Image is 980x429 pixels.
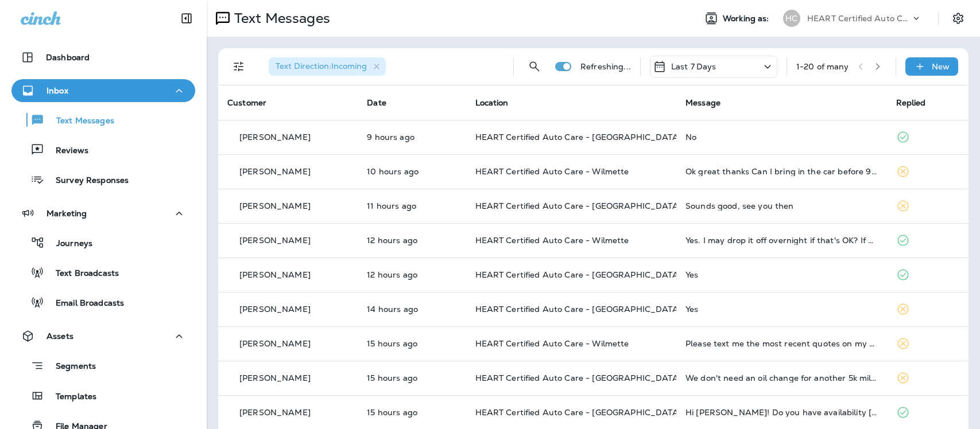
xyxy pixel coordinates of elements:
p: Text Broadcasts [44,268,119,279]
span: Working as: [723,14,772,24]
p: [PERSON_NAME] [239,339,311,348]
div: Please text me the most recent quotes on my Alfa Romeo. Thanks [685,339,878,348]
span: HEART Certified Auto Care - Wilmette [475,338,629,349]
div: Sounds good, see you then [685,201,878,210]
div: Yes [685,305,878,314]
button: Search Messages [523,55,546,78]
span: HEART Certified Auto Care - [GEOGRAPHIC_DATA] [475,270,681,280]
button: Email Broadcasts [11,290,195,314]
button: Segments [11,353,195,378]
p: New [932,62,950,71]
p: [PERSON_NAME] [239,270,311,279]
span: Location [475,97,509,108]
button: Text Broadcasts [11,260,195,284]
p: Templates [44,392,96,403]
div: Text Direction:Incoming [269,57,386,76]
p: [PERSON_NAME] [239,408,311,417]
div: 1 - 20 of many [796,62,849,71]
span: HEART Certified Auto Care - [GEOGRAPHIC_DATA] [475,373,681,383]
span: Text Direction : Incoming [276,61,367,71]
button: Text Messages [11,108,195,132]
p: Last 7 Days [671,62,716,71]
button: Inbox [11,79,195,102]
p: Oct 13, 2025 12:19 PM [367,408,456,417]
span: HEART Certified Auto Care - Wilmette [475,235,629,245]
button: Reviews [11,138,195,162]
p: [PERSON_NAME] [239,201,311,210]
button: Dashboard [11,46,195,69]
p: Text Messages [45,116,114,127]
div: Yes. I may drop it off overnight if that's OK? If not, I'll have it there first thing in the morn... [685,236,878,245]
button: Templates [11,384,195,408]
div: Yes [685,270,878,279]
span: Customer [227,97,266,108]
p: Oct 13, 2025 01:05 PM [367,305,456,314]
p: Oct 13, 2025 04:31 PM [367,201,456,210]
p: Reviews [44,146,88,157]
p: HEART Certified Auto Care [807,14,911,23]
span: HEART Certified Auto Care - [GEOGRAPHIC_DATA] [475,304,681,314]
span: Message [685,97,721,108]
p: Oct 13, 2025 03:18 PM [367,270,456,279]
p: Oct 13, 2025 05:09 PM [367,167,456,176]
span: HEART Certified Auto Care - Wilmette [475,166,629,177]
p: Email Broadcasts [44,298,124,309]
p: Refreshing... [580,62,631,71]
p: Text Messages [230,10,330,27]
p: Oct 13, 2025 12:46 PM [367,339,456,348]
p: [PERSON_NAME] [239,132,311,142]
p: [PERSON_NAME] [239,167,311,176]
p: Oct 13, 2025 12:34 PM [367,373,456,383]
p: Segments [44,361,96,373]
button: Marketing [11,202,195,225]
p: Assets [47,331,73,341]
p: [PERSON_NAME] [239,373,311,383]
div: We don't need an oil change for another 5k miles [685,373,878,383]
span: HEART Certified Auto Care - [GEOGRAPHIC_DATA] [475,407,681,418]
div: HC [783,10,800,27]
span: HEART Certified Auto Care - [GEOGRAPHIC_DATA] [475,132,681,142]
button: Survey Responses [11,167,195,192]
span: Replied [896,97,926,108]
button: Collapse Sidebar [171,7,203,30]
p: [PERSON_NAME] [239,305,311,314]
div: Hi Ben! Do you have availability this Friday the 17th for an 8am drop off for an oil change? [685,408,878,417]
p: Oct 13, 2025 03:43 PM [367,236,456,245]
button: Filters [227,55,250,78]
button: Settings [948,8,969,29]
button: Assets [11,325,195,348]
p: Inbox [47,86,68,95]
p: Dashboard [46,53,90,62]
span: HEART Certified Auto Care - [GEOGRAPHIC_DATA] [475,201,681,211]
p: [PERSON_NAME] [239,236,311,245]
p: Marketing [47,209,87,218]
p: Survey Responses [44,175,129,186]
p: Oct 13, 2025 06:30 PM [367,132,456,142]
button: Journeys [11,231,195,255]
div: No [685,132,878,142]
div: Ok great thanks Can I bring in the car before 9 tomorrow? [685,167,878,176]
p: Journeys [45,239,92,249]
span: Date [367,97,386,108]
